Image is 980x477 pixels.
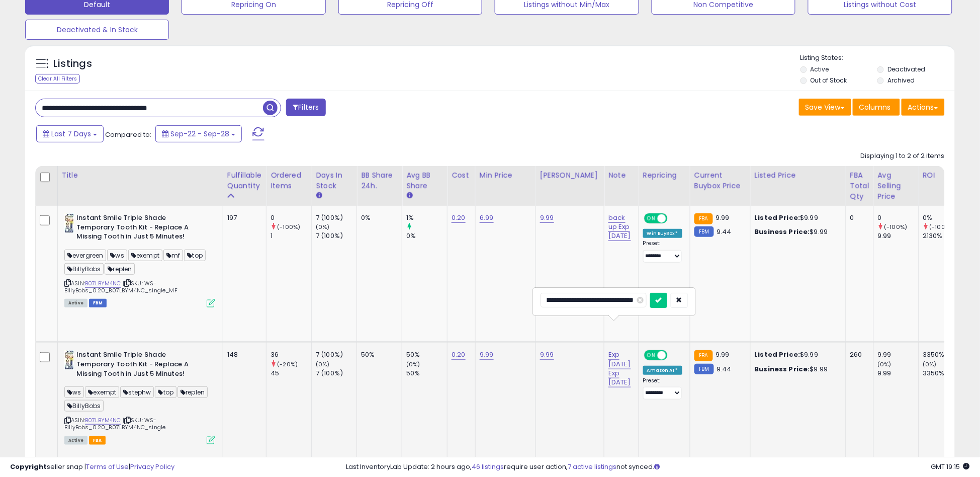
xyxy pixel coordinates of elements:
a: 7 active listings [568,462,616,471]
span: top [184,250,206,261]
div: 0% [406,231,447,241]
div: 0% [361,213,394,222]
small: (-100%) [277,223,300,231]
div: 45 [271,369,311,378]
div: Current Buybox Price [694,170,746,191]
small: (0%) [406,360,420,368]
span: FBA [89,436,106,445]
small: Avg BB Share. [406,191,412,200]
span: Compared to: [105,130,151,139]
span: All listings currently available for purchase on Amazon [64,436,87,445]
div: 3350% [923,369,964,378]
small: (-20%) [277,360,298,368]
div: Avg BB Share [406,170,443,191]
span: mf [163,250,183,261]
div: $9.99 [755,227,838,236]
div: 9.99 [878,231,919,241]
div: Preset: [643,377,682,400]
small: (-100%) [930,223,953,231]
span: evergreen [64,250,107,261]
span: 9.44 [717,364,732,374]
div: Ordered Items [271,170,307,191]
span: ON [645,214,658,223]
span: ws [107,250,127,261]
small: FBM [694,226,714,237]
button: Actions [902,99,945,116]
div: Amazon AI * [643,366,682,375]
span: stephw [120,386,154,398]
a: 9.99 [480,350,494,360]
span: | SKU: WS-BillyBobs_0.20_B07LBYM4NC_single_MF [64,279,177,294]
div: BB Share 24h. [361,170,398,191]
span: 2025-10-6 19:15 GMT [931,462,970,471]
div: ROI [923,170,960,181]
img: 41mo35Dt6ZL._SL40_.jpg [64,213,74,233]
div: 7 (100%) [316,213,357,222]
div: 7 (100%) [316,231,357,241]
div: Displaying 1 to 2 of 2 items [861,151,945,161]
div: Fulfillable Quantity [227,170,262,191]
div: Listed Price [755,170,842,181]
b: Business Price: [755,364,810,374]
div: ASIN: [64,350,215,443]
button: Filters [286,99,325,116]
div: 7 (100%) [316,350,357,359]
div: Win BuyBox * [643,229,682,238]
span: BillyBobs [64,263,104,275]
span: FBM [89,299,107,307]
span: | SKU: WS-BillyBobs_0.20_B07LBYM4NC_single [64,416,165,431]
div: 50% [406,369,447,378]
button: Last 7 Days [36,125,104,142]
div: [PERSON_NAME] [540,170,600,181]
div: ASIN: [64,213,215,306]
b: Listed Price: [755,213,800,222]
a: Terms of Use [86,462,129,471]
div: Title [62,170,219,181]
div: Avg Selling Price [878,170,915,202]
label: Deactivated [888,65,926,73]
div: Days In Stock [316,170,352,191]
span: Sep-22 - Sep-28 [170,129,229,139]
span: Last 7 Days [51,129,91,139]
small: FBM [694,364,714,374]
div: seller snap | | [10,462,174,472]
button: Sep-22 - Sep-28 [155,125,242,142]
div: $9.99 [755,365,838,374]
div: 0 [271,213,311,222]
div: Note [608,170,635,181]
button: Deactivated & In Stock [25,20,169,40]
small: (0%) [316,223,330,231]
div: 3350% [923,350,964,359]
div: 50% [406,350,447,359]
span: replen [177,386,208,398]
span: ws [64,386,84,398]
label: Out of Stock [811,76,847,85]
div: Min Price [480,170,531,181]
div: FBA Total Qty [850,170,869,202]
small: (-100%) [884,223,908,231]
a: 46 listings [472,462,504,471]
label: Active [811,65,829,73]
span: OFF [666,351,682,360]
a: 9.99 [540,350,554,360]
a: B07LBYM4NC [85,279,121,288]
b: Listed Price: [755,350,800,359]
strong: Copyright [10,462,47,471]
span: OFF [666,214,682,223]
small: (0%) [878,360,892,368]
label: Archived [888,76,915,85]
a: Privacy Policy [130,462,174,471]
img: 41mo35Dt6ZL._SL40_.jpg [64,350,74,370]
a: B07LBYM4NC [85,416,121,425]
div: 1 [271,231,311,241]
div: Repricing [643,170,686,181]
div: 50% [361,350,394,359]
div: 7 (100%) [316,369,357,378]
div: Preset: [643,240,682,262]
div: 148 [227,350,258,359]
b: Business Price: [755,227,810,236]
div: $9.99 [755,350,838,359]
div: 9.99 [878,350,919,359]
div: 9.99 [878,369,919,378]
span: ON [645,351,658,360]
